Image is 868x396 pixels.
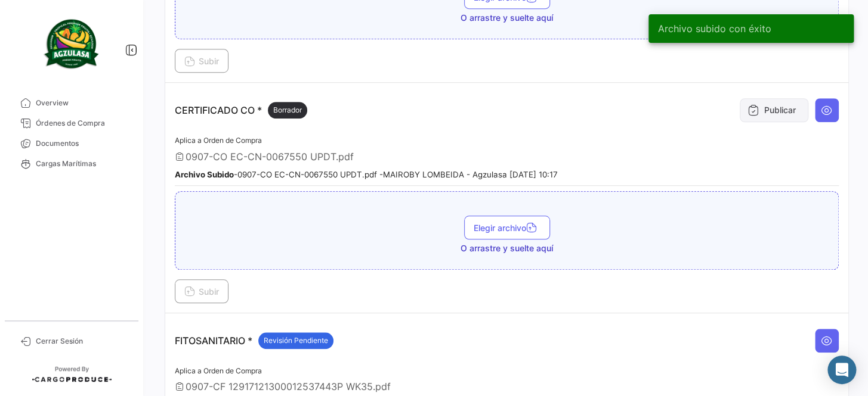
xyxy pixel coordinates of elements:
div: Abrir Intercom Messenger [827,356,856,384]
span: Cerrar Sesión [36,336,129,347]
a: Órdenes de Compra [10,113,134,133]
button: Publicar [740,98,808,122]
p: FITOSANITARIO * [175,332,333,349]
button: Elegir archivo [464,216,550,239]
span: Subir [184,286,219,297]
span: O arrastre y suelte aquí [461,12,553,24]
span: 0907-CF 12917121300012537443P WK35.pdf [186,381,391,392]
span: Elegir archivo [474,223,540,233]
small: - 0907-CO EC-CN-0067550 UPDT.pdf - MAIROBY LOMBEIDA - Agzulasa [DATE] 10:17 [175,170,558,179]
a: Cargas Marítimas [10,154,134,174]
b: Archivo Subido [175,170,234,179]
span: 0907-CO EC-CN-0067550 UPDT.pdf [186,151,354,163]
span: Subir [184,56,219,66]
span: Revisión Pendiente [264,335,328,346]
span: Borrador [273,105,302,116]
span: Overview [36,98,129,108]
span: Aplica a Orden de Compra [175,366,262,375]
a: Documentos [10,133,134,154]
a: Overview [10,93,134,113]
span: Órdenes de Compra [36,118,129,129]
span: Aplica a Orden de Compra [175,136,262,145]
span: Cargas Marítimas [36,158,129,169]
span: Archivo subido con éxito [658,23,771,35]
button: Subir [175,49,228,73]
p: CERTIFICADO CO * [175,102,307,119]
span: Documentos [36,138,129,149]
img: agzulasa-logo.png [42,14,101,74]
span: O arrastre y suelte aquí [461,242,553,254]
button: Subir [175,279,228,303]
